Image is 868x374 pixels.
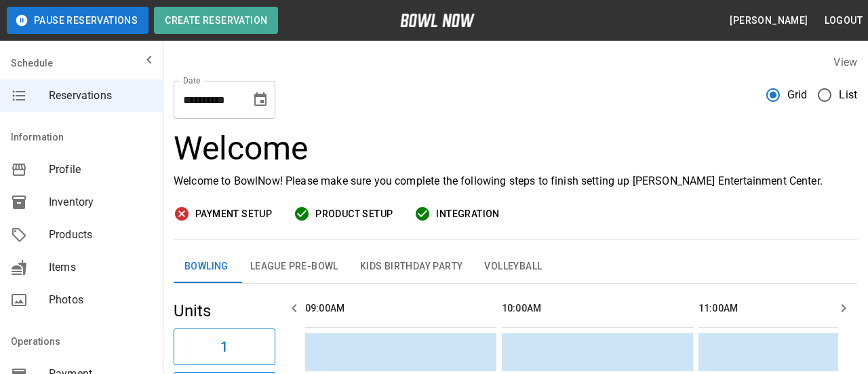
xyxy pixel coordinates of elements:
h6: 1 [220,336,228,358]
span: Inventory [49,194,152,210]
span: Products [49,227,152,243]
span: Reservations [49,88,152,104]
div: inventory tabs [174,250,857,283]
button: Volleyball [473,250,553,283]
th: 09:00AM [305,289,496,328]
button: [PERSON_NAME] [724,8,813,33]
button: Pause Reservations [7,7,149,34]
span: Grid [787,87,808,103]
span: Integration [436,206,499,223]
span: Items [49,259,152,276]
th: 10:00AM [502,289,693,328]
button: Create Reservation [154,7,278,34]
span: Photos [49,292,152,308]
button: Choose date, selected date is Sep 25, 2025 [247,86,274,113]
span: Product Setup [315,206,393,223]
button: League Pre-Bowl [239,250,349,283]
h5: Units [174,300,275,322]
img: logo [400,14,475,27]
button: Kids Birthday Party [349,250,474,283]
button: Logout [819,8,868,33]
span: Payment Setup [195,206,272,223]
h3: Welcome [174,130,857,168]
button: Bowling [174,250,239,283]
span: Profile [49,162,152,178]
span: List [839,87,857,103]
label: View [833,56,857,69]
p: Welcome to BowlNow! Please make sure you complete the following steps to finish setting up [PERSO... [174,173,857,189]
button: 1 [174,329,275,365]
